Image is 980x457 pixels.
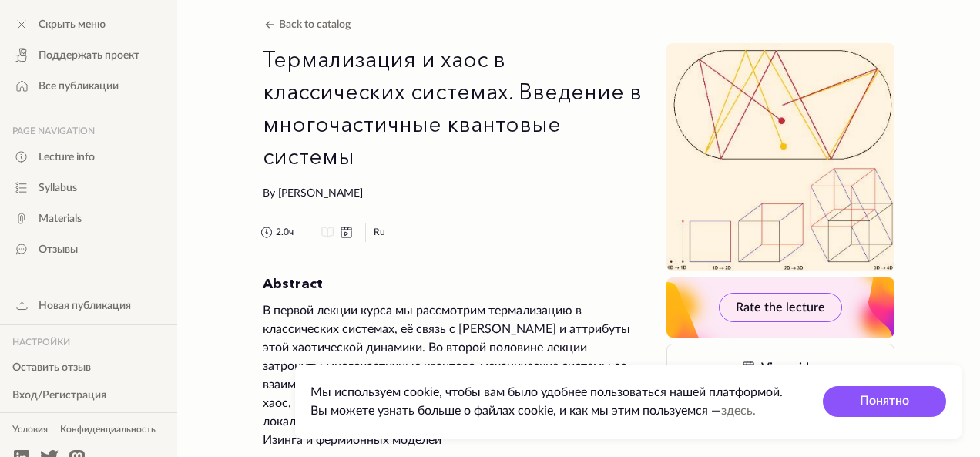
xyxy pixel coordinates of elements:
a: View video [667,344,894,391]
h2: Abstract [263,276,648,293]
span: Мы используем cookie, чтобы вам было удобнее пользоваться нашей платформой. Вы можете узнать боль... [310,386,783,417]
button: Понятно [823,386,946,417]
button: Back to catalog [260,15,351,34]
div: By [PERSON_NAME] [263,186,648,202]
span: Отзывы [39,242,78,257]
h1: Термализация и хаос в классических системах. Введение в многочастичные квантовые системы [263,43,648,173]
button: Rate the lecture [719,293,842,322]
span: Syllabus [39,180,77,196]
div: В первой лекции курса мы рассмотрим термализацию в классических системах, её связь с [PERSON_NAME... [263,301,648,449]
span: View video [761,361,823,374]
a: Конфиденциальность [54,418,162,442]
span: Все публикации [39,79,119,94]
a: здесь. [721,405,756,417]
abbr: Russian [374,227,385,237]
a: Условия [6,418,54,442]
span: Materials [39,211,82,227]
span: Поддержать проект [39,48,139,63]
span: Скрыть меню [39,17,106,32]
span: Lecture info [39,150,95,165]
span: 2.0 ч [276,226,294,239]
span: Back to catalog [279,19,351,30]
